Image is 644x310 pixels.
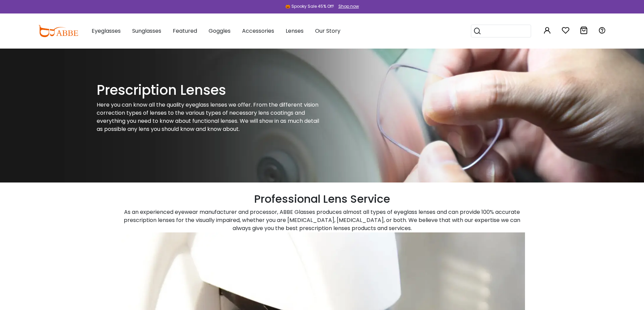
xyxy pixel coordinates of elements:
h1: Prescription Lenses [97,82,322,98]
span: Goggles [209,27,231,35]
h2: Professional Lens Service [119,193,525,205]
span: Accessories [242,27,274,35]
img: abbeglasses.com [38,25,78,37]
div: 🎃 Spooky Sale 45% Off! [285,3,334,9]
a: Shop now [335,3,359,9]
div: Shop now [338,3,359,9]
span: Eyeglasses [92,27,121,35]
span: Featured [173,27,197,35]
p: As an experienced eyewear manufacturer and processor, ABBE Glasses produces almost all types of e... [119,208,525,232]
span: Lenses [286,27,304,35]
span: Sunglasses [132,27,161,35]
span: Our Story [315,27,340,35]
p: Here you can know all the quality eyeglass lenses we offer. From the different vision correction ... [97,101,322,133]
